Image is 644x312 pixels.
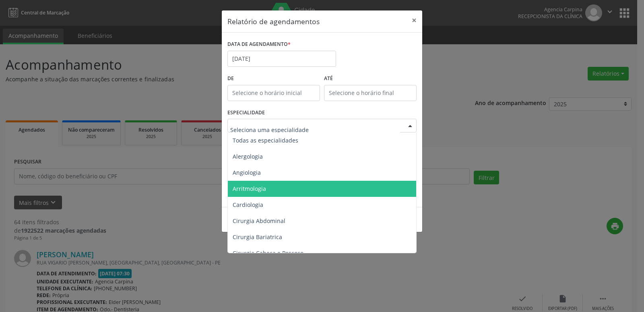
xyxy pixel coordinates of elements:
span: Cirurgia Cabeça e Pescoço [233,249,303,257]
span: Cirurgia Abdominal [233,217,285,225]
span: Arritmologia [233,185,266,192]
input: Selecione uma data ou intervalo [227,51,336,67]
span: Angiologia [233,169,261,176]
input: Selecione o horário inicial [227,85,320,101]
label: De [227,72,320,85]
h5: Relatório de agendamentos [227,16,320,27]
span: Alergologia [233,153,263,160]
span: Cirurgia Bariatrica [233,233,282,241]
label: DATA DE AGENDAMENTO [227,38,291,51]
span: Todas as especialidades [233,136,298,144]
button: Close [406,10,422,30]
input: Selecione o horário final [324,85,417,101]
input: Seleciona uma especialidade [230,122,400,138]
label: ATÉ [324,72,417,85]
label: ESPECIALIDADE [227,107,265,119]
span: Cardiologia [233,201,263,209]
